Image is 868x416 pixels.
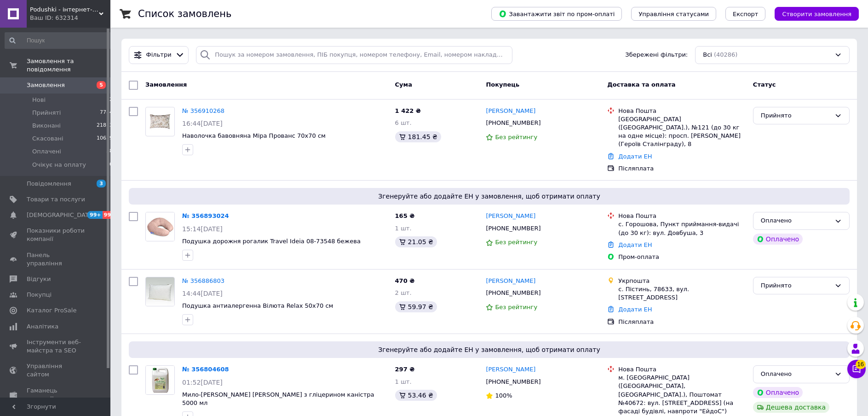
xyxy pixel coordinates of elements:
[30,6,99,14] span: Podushki - інтернет-магазин Подушки
[132,192,846,201] span: Згенеруйте або додайте ЕН у замовлення, щоб отримати оплату
[27,291,52,299] span: Покупці
[32,161,86,169] span: Очікує на оплату
[146,277,174,306] img: Фото товару
[761,216,831,226] div: Оплачено
[484,287,542,299] div: [PHONE_NUMBER]
[182,302,333,309] a: Подушка антиалергенна Вілюта Relax 50х70 см
[782,11,851,18] span: Створити замовлення
[733,11,759,18] span: Експорт
[132,345,846,354] span: Згенеруйте або додайте ЕН у замовлення, щоб отримати оплату
[27,227,85,243] span: Показники роботи компанії
[146,366,174,394] img: Фото товару
[97,180,106,187] span: 3
[847,360,866,378] button: Чат з покупцем16
[753,387,803,398] div: Оплачено
[182,366,229,373] a: № 356804608
[395,81,412,88] span: Cума
[491,7,622,21] button: Завантажити звіт по пром-оплаті
[182,107,224,114] a: № 356910268
[753,402,829,413] div: Дешева доставка
[182,212,229,219] a: № 356893024
[182,379,223,386] span: 01:52[DATE]
[618,220,746,237] div: с. Горошова, Пункт приймання-видачі (до 30 кг): вул. Довбуша, 3
[109,161,113,169] span: 0
[27,275,51,283] span: Відгуки
[182,132,326,139] a: Наволочка бавовняна Міра Прованс 70х70 см
[395,366,415,373] span: 297 ₴
[32,122,61,130] span: Виконані
[182,238,361,245] a: Подушка дорожня рогалик Travel Ideia 08-73548 бежева
[618,253,746,261] div: Пром-оплата
[753,234,803,245] div: Оплачено
[100,109,113,117] span: 7784
[761,281,831,291] div: Прийнято
[145,365,175,395] a: Фото товару
[607,81,675,88] span: Доставка та оплата
[395,212,415,219] span: 165 ₴
[196,46,512,64] input: Пошук за номером замовлення, ПІБ покупця, номером телефону, Email, номером накладної
[395,301,437,312] div: 59.97 ₴
[97,135,113,143] span: 10629
[5,32,114,49] input: Пошук
[618,212,746,220] div: Нова Пошта
[27,322,58,331] span: Аналітика
[145,277,175,306] a: Фото товару
[495,304,537,311] span: Без рейтингу
[32,109,61,117] span: Прийняті
[27,338,85,355] span: Інструменти веб-майстра та SEO
[725,7,766,21] button: Експорт
[618,241,652,248] a: Додати ЕН
[714,51,738,58] span: (40286)
[486,365,535,374] a: [PERSON_NAME]
[27,57,110,74] span: Замовлення та повідомлення
[765,10,859,17] a: Створити замовлення
[27,306,76,315] span: Каталог ProSale
[97,122,113,130] span: 21813
[499,10,615,18] span: Завантажити звіт по пром-оплаті
[618,115,746,149] div: [GEOGRAPHIC_DATA] ([GEOGRAPHIC_DATA].), №121 (до 30 кг на одне місце): просп. [PERSON_NAME] (Геро...
[618,285,746,302] div: с. Пістинь, 78633, вул. [STREET_ADDRESS]
[618,365,746,374] div: Нова Пошта
[395,225,412,232] span: 1 шт.
[395,236,437,247] div: 21.05 ₴
[30,14,110,22] div: Ваш ID: 632314
[775,7,859,21] button: Створити замовлення
[761,369,831,379] div: Оплачено
[618,374,746,416] div: м. [GEOGRAPHIC_DATA] ([GEOGRAPHIC_DATA], [GEOGRAPHIC_DATA].), Поштомат №40672: вул. [STREET_ADDRE...
[486,81,519,88] span: Покупець
[103,211,118,219] span: 99+
[618,107,746,115] div: Нова Пошта
[495,134,537,141] span: Без рейтингу
[32,147,61,156] span: Оплачені
[182,290,223,297] span: 14:44[DATE]
[484,223,542,234] div: [PHONE_NUMBER]
[145,107,175,136] a: Фото товару
[703,51,712,59] span: Всі
[138,8,231,19] h1: Список замовлень
[27,81,65,89] span: Замовлення
[182,391,374,407] a: Мило-[PERSON_NAME] [PERSON_NAME] з гліцерином каністра 5000 мл
[638,11,709,18] span: Управління статусами
[146,51,172,59] span: Фільтри
[182,225,223,233] span: 15:14[DATE]
[484,376,542,388] div: [PHONE_NUMBER]
[27,195,85,204] span: Товари та послуги
[182,120,223,127] span: 16:44[DATE]
[761,111,831,121] div: Прийнято
[109,96,113,104] span: 2
[631,7,716,21] button: Управління статусами
[27,180,71,188] span: Повідомлення
[97,81,106,89] span: 5
[32,96,46,104] span: Нові
[106,147,113,156] span: 58
[618,153,652,160] a: Додати ЕН
[395,277,415,284] span: 470 ₴
[27,387,85,403] span: Гаманець компанії
[32,135,63,143] span: Скасовані
[618,164,746,173] div: Післяплата
[486,107,535,116] a: [PERSON_NAME]
[395,289,412,296] span: 2 шт.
